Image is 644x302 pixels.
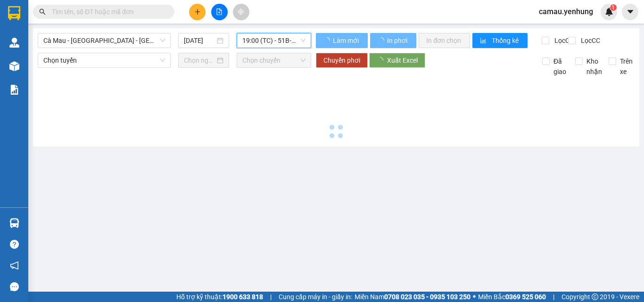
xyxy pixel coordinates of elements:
[551,35,575,46] span: Lọc CR
[355,292,471,302] span: Miền Nam
[550,56,570,77] span: Đã giao
[270,292,272,302] span: |
[387,35,409,46] span: In phơi
[553,292,554,302] span: |
[10,240,19,249] span: question-circle
[369,53,425,68] button: Xuất Excel
[9,61,19,71] img: warehouse-icon
[176,292,263,302] span: Hỗ trợ kỹ thuật:
[378,37,386,44] span: loading
[10,261,19,270] span: notification
[622,4,638,20] button: caret-down
[611,4,615,11] span: 1
[473,295,476,299] span: ⚪️
[333,35,360,46] span: Làm mới
[387,55,418,65] span: Xuất Excel
[9,85,19,95] img: solution-icon
[184,35,215,46] input: 12/08/2025
[39,8,46,15] span: search
[223,293,263,301] strong: 1900 633 818
[184,55,215,65] input: Chọn ngày
[377,57,387,64] span: loading
[616,56,636,77] span: Trên xe
[323,37,331,44] span: loading
[472,33,528,48] button: bar-chartThống kê
[194,8,201,15] span: plus
[211,4,228,20] button: file-add
[480,37,488,45] span: bar-chart
[9,38,19,48] img: warehouse-icon
[189,4,206,20] button: plus
[610,4,617,11] sup: 1
[478,292,546,302] span: Miền Bắc
[242,33,305,48] span: 19:00 (TC) - 51B-266.52
[279,292,352,302] span: Cung cấp máy in - giấy in:
[370,33,416,48] button: In phơi
[238,8,244,15] span: aim
[316,53,368,68] button: Chuyển phơi
[8,6,20,20] img: logo-vxr
[605,8,613,16] img: icon-new-feature
[384,293,471,301] strong: 0708 023 035 - 0935 103 250
[43,33,165,48] span: Cà Mau - Sài Gòn - Đồng Nai
[233,4,249,20] button: aim
[216,8,223,15] span: file-add
[592,294,598,300] span: copyright
[492,35,520,46] span: Thống kê
[505,293,546,301] strong: 0369 525 060
[242,53,305,67] span: Chọn chuyến
[316,33,368,48] button: Làm mới
[626,8,635,16] span: caret-down
[52,7,163,17] input: Tìm tên, số ĐT hoặc mã đơn
[10,282,19,291] span: message
[531,6,601,17] span: camau.yenhung
[577,35,602,46] span: Lọc CC
[583,56,606,77] span: Kho nhận
[43,53,165,67] span: Chọn tuyến
[419,33,470,48] button: In đơn chọn
[9,218,19,228] img: warehouse-icon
